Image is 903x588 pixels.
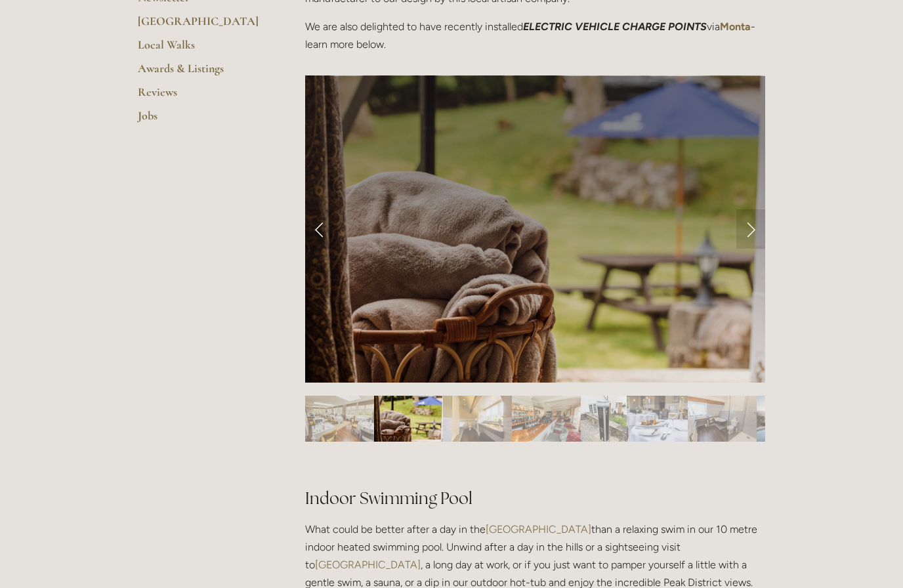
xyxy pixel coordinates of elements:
[720,20,751,33] a: Monta
[305,209,334,249] a: Previous Slide
[688,396,757,442] img: Slide 7
[315,558,421,571] a: [GEOGRAPHIC_DATA]
[581,396,627,442] img: Slide 5
[757,396,818,442] img: Slide 8
[305,396,374,442] img: Slide 1
[627,396,688,442] img: Slide 6
[305,18,765,53] p: We are also delighted to have recently installed via - learn more below.
[138,37,263,61] a: Local Walks
[486,523,591,535] a: [GEOGRAPHIC_DATA]
[443,396,512,442] img: Slide 3
[138,14,263,37] a: [GEOGRAPHIC_DATA]
[305,464,765,510] h2: Indoor Swimming Pool
[736,209,765,249] a: Next Slide
[138,108,263,132] a: Jobs
[374,396,443,442] img: Slide 2
[138,85,263,108] a: Reviews
[523,20,707,33] em: ELECTRIC VEHICLE CHARGE POINTS
[138,61,263,85] a: Awards & Listings
[512,396,581,442] img: Slide 4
